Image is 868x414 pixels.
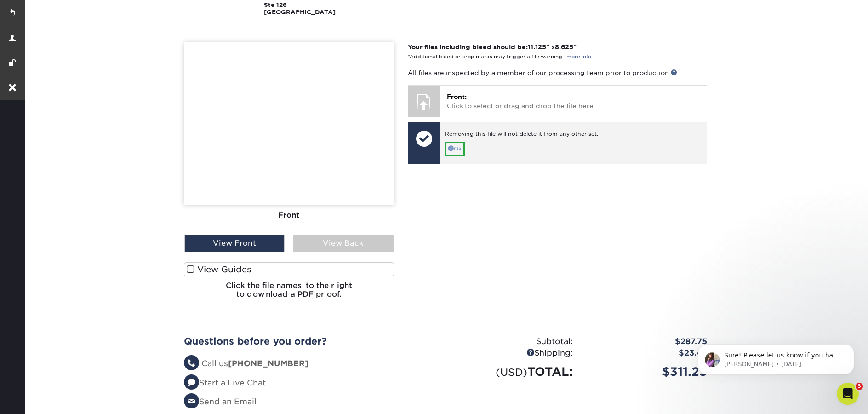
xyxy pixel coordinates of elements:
[496,366,527,378] small: (USD)
[408,68,707,77] p: All files are inspected by a member of our processing team prior to production.
[580,336,714,348] div: $287.75
[445,347,580,359] div: Shipping:
[184,397,257,406] a: Send an Email
[408,43,577,51] strong: Your files including bleed should be: " x "
[184,336,439,347] h2: Questions before you order?
[580,363,714,380] div: $311.23
[445,363,580,380] div: TOTAL:
[184,262,394,276] label: View Guides
[184,358,439,370] li: Call us
[555,43,573,51] span: 8.625
[445,336,580,348] div: Subtotal:
[447,92,700,111] p: Click to select or drag and drop the file here.
[445,142,465,156] a: Ok
[184,205,394,225] div: Front
[837,383,859,405] iframe: Intercom live chat
[184,378,266,387] a: Start a Live Chat
[408,54,591,60] small: *Additional bleed or crop marks may trigger a file warning –
[184,235,285,252] div: View Front
[228,359,308,368] strong: [PHONE_NUMBER]
[293,235,393,252] div: View Back
[684,325,868,389] iframe: Intercom notifications message
[445,130,702,142] div: Removing this file will not delete it from any other set.
[528,43,546,51] span: 11.125
[856,383,863,390] span: 3
[566,54,591,60] a: more info
[580,347,714,359] div: $23.48
[184,281,394,306] h6: Click the file names to the right to download a PDF proof.
[447,93,467,100] span: Front:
